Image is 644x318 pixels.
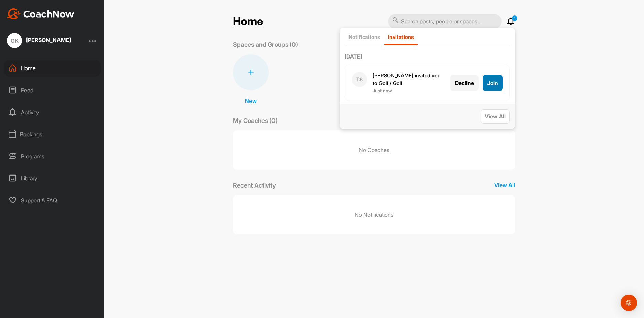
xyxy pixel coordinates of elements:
[26,37,71,43] div: [PERSON_NAME]
[4,148,101,165] div: Programs
[388,14,502,29] input: Search posts, people or spaces...
[4,126,101,143] div: Bookings
[373,87,392,94] b: Just now
[373,72,445,87] p: [PERSON_NAME] invited you to Golf / Golf
[233,40,298,49] p: Spaces and Groups (0)
[512,15,518,21] p: 1
[483,75,503,91] button: Join
[481,109,510,124] button: View All
[233,15,263,28] h2: Home
[450,75,479,91] button: Decline
[4,60,101,77] div: Home
[487,79,498,86] span: Join
[4,82,101,99] div: Feed
[245,97,257,105] p: New
[388,34,414,40] p: Invitations
[7,33,22,48] div: GK
[4,192,101,209] div: Support & FAQ
[233,130,515,170] p: No Coaches
[4,170,101,187] div: Library
[348,34,380,40] p: Notifications
[355,211,394,219] p: No Notifications
[4,104,101,121] div: Activity
[485,113,506,120] span: View All
[7,8,74,19] img: CoachNow
[494,181,515,189] p: View All
[621,295,637,311] div: Open Intercom Messenger
[345,52,510,61] label: [DATE]
[233,181,276,190] p: Recent Activity
[455,79,474,86] span: Decline
[233,116,278,125] p: My Coaches (0)
[352,72,367,87] div: TS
